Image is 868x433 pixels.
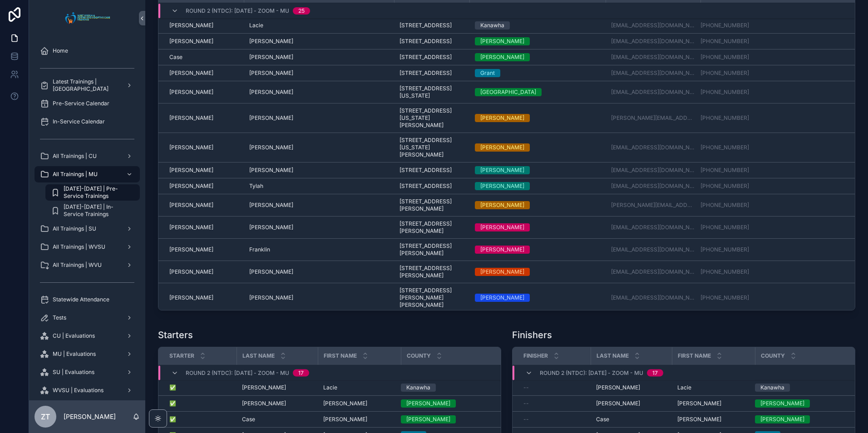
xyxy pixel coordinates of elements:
a: [STREET_ADDRESS][PERSON_NAME] [399,242,464,257]
a: ✅ [169,384,231,391]
span: ✅ [169,400,176,407]
span: County [407,352,431,359]
div: [PERSON_NAME] [480,37,524,45]
span: ✅ [169,384,176,391]
span: [PERSON_NAME] [169,202,213,209]
span: -- [523,416,529,423]
a: Lacie [249,22,389,29]
a: [PHONE_NUMBER] [700,54,749,61]
a: [PHONE_NUMBER] [700,22,749,29]
a: MU | Evaluations [35,346,140,362]
a: [EMAIL_ADDRESS][DOMAIN_NAME] [611,167,695,174]
span: [PERSON_NAME] [249,89,293,96]
a: Grant [475,69,600,77]
span: [PERSON_NAME] [596,384,640,391]
span: First Name [678,352,711,359]
div: [PERSON_NAME] [480,246,524,254]
a: Kanawha [755,384,844,392]
a: [PERSON_NAME] [169,224,238,231]
span: County [761,352,785,359]
a: [EMAIL_ADDRESS][DOMAIN_NAME] [611,294,695,301]
a: [STREET_ADDRESS] [399,167,464,174]
a: [STREET_ADDRESS][US_STATE][PERSON_NAME] [399,107,464,129]
a: [EMAIL_ADDRESS][DOMAIN_NAME] [611,69,695,77]
a: [PERSON_NAME] [169,294,238,301]
a: [PERSON_NAME] [475,294,600,302]
a: [PERSON_NAME] [249,114,389,122]
div: 17 [298,369,304,376]
span: In-Service Calendar [53,118,105,125]
a: [PHONE_NUMBER] [700,224,844,231]
a: [PERSON_NAME] [475,182,600,190]
span: [PERSON_NAME] [677,416,721,423]
span: [PERSON_NAME] [249,54,293,61]
a: [EMAIL_ADDRESS][DOMAIN_NAME] [611,246,695,253]
a: [PHONE_NUMBER] [700,202,749,209]
a: [PERSON_NAME] [242,384,312,391]
a: [EMAIL_ADDRESS][DOMAIN_NAME] [611,89,695,96]
a: [STREET_ADDRESS] [399,54,464,61]
a: Lacie [677,384,750,391]
div: [PERSON_NAME] [480,53,524,61]
span: Franklin [249,246,270,253]
div: [PERSON_NAME] [480,182,524,190]
a: [EMAIL_ADDRESS][DOMAIN_NAME] [611,182,695,190]
span: [PERSON_NAME] [249,144,293,151]
span: SU | Evaluations [53,369,94,376]
a: [PHONE_NUMBER] [700,22,844,29]
a: [PERSON_NAME] [475,223,600,231]
a: [PERSON_NAME] [249,167,389,174]
a: [PERSON_NAME] [596,400,666,407]
a: [PHONE_NUMBER] [700,182,749,190]
a: Case [596,416,666,423]
span: Statewide Attendance [53,296,109,303]
span: MU | Evaluations [53,350,96,358]
div: [PERSON_NAME] [406,415,450,423]
span: Lacie [249,22,263,29]
a: ✅ [169,400,231,407]
a: [STREET_ADDRESS] [399,182,464,190]
a: [STREET_ADDRESS][PERSON_NAME] [399,265,464,279]
span: [PERSON_NAME] [249,294,293,301]
span: Tests [53,314,66,321]
span: [PERSON_NAME] [249,224,293,231]
a: [PERSON_NAME] [249,294,389,301]
a: [STREET_ADDRESS] [399,38,464,45]
a: [PERSON_NAME] [475,143,600,152]
a: [PERSON_NAME] [475,114,600,122]
span: Round 2 (NTDC): [DATE] - Zoom - MU [186,7,289,15]
span: [PERSON_NAME] [169,69,213,77]
a: [EMAIL_ADDRESS][DOMAIN_NAME] [611,54,695,61]
span: [PERSON_NAME] [249,114,293,122]
span: [STREET_ADDRESS] [399,22,452,29]
a: [PERSON_NAME] [169,38,238,45]
span: [STREET_ADDRESS] [399,167,452,174]
a: Latest Trainings | [GEOGRAPHIC_DATA] [35,77,140,93]
a: [PERSON_NAME] [596,384,666,391]
a: [STREET_ADDRESS][PERSON_NAME] [399,220,464,235]
span: [STREET_ADDRESS] [399,69,452,77]
span: All Trainings | SU [53,225,96,232]
a: [STREET_ADDRESS] [399,22,464,29]
a: [PHONE_NUMBER] [700,224,749,231]
a: [PHONE_NUMBER] [700,144,749,151]
p: [PERSON_NAME] [64,412,116,421]
a: [STREET_ADDRESS][PERSON_NAME][PERSON_NAME] [399,287,464,309]
a: [PHONE_NUMBER] [700,69,844,77]
span: [PERSON_NAME] [169,22,213,29]
span: All Trainings | WVU [53,261,102,269]
a: [PERSON_NAME] [249,69,389,77]
a: [STREET_ADDRESS][PERSON_NAME] [399,198,464,212]
a: [EMAIL_ADDRESS][DOMAIN_NAME] [611,22,695,29]
a: [PERSON_NAME][EMAIL_ADDRESS][PERSON_NAME][DOMAIN_NAME] [611,114,695,122]
span: [PERSON_NAME] [169,294,213,301]
span: [PERSON_NAME] [169,89,213,96]
a: Tylah [249,182,389,190]
span: [STREET_ADDRESS] [399,182,452,190]
div: [PERSON_NAME] [480,294,524,302]
h1: Finishers [512,329,552,341]
div: [GEOGRAPHIC_DATA] [480,88,536,96]
a: [PERSON_NAME] [169,89,238,96]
